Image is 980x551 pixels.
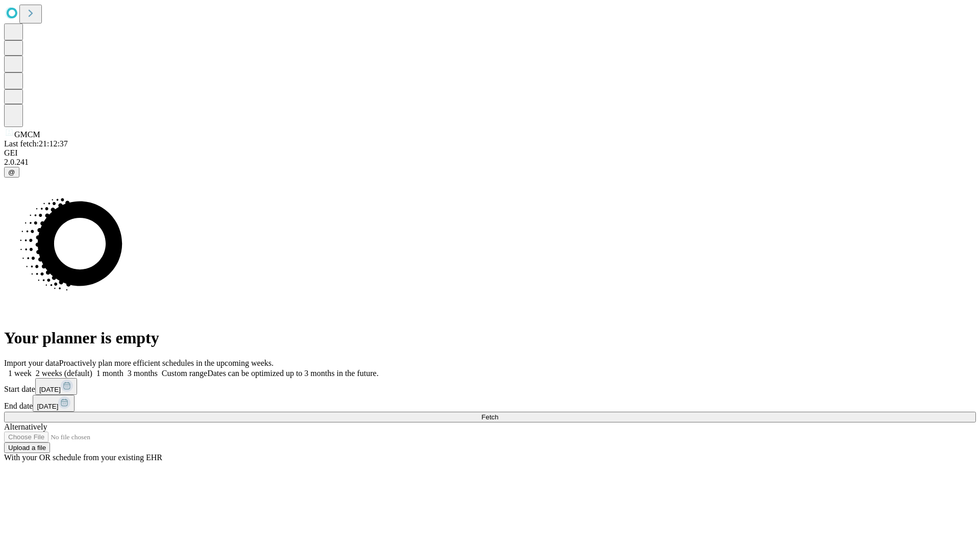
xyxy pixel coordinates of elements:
[37,403,58,410] span: [DATE]
[14,130,40,139] span: GMCM
[33,395,75,412] button: [DATE]
[4,453,162,462] span: With your OR schedule from your existing EHR
[4,378,976,395] div: Start date
[8,369,32,378] span: 1 week
[128,369,158,378] span: 3 months
[207,369,378,378] span: Dates can be optimized up to 3 months in the future.
[4,442,50,453] button: Upload a file
[4,158,976,167] div: 2.0.241
[36,369,92,378] span: 2 weeks (default)
[4,412,976,422] button: Fetch
[4,329,976,347] h1: Your planner is empty
[4,167,19,178] button: @
[481,413,498,421] span: Fetch
[4,422,47,431] span: Alternatively
[162,369,207,378] span: Custom range
[4,395,976,412] div: End date
[4,359,59,367] span: Import your data
[96,369,124,378] span: 1 month
[4,139,68,148] span: Last fetch: 21:12:37
[4,148,976,158] div: GEI
[39,386,61,393] span: [DATE]
[35,378,77,395] button: [DATE]
[8,168,15,176] span: @
[59,359,274,367] span: Proactively plan more efficient schedules in the upcoming weeks.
